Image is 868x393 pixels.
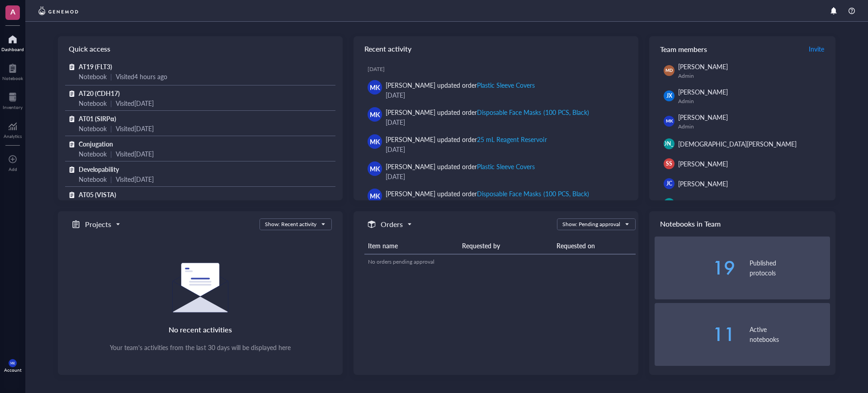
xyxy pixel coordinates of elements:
[386,117,624,127] div: [DATE]
[477,162,535,171] div: Plastic Sleeve Covers
[678,123,826,130] div: Admin
[79,123,107,133] div: Notebook
[370,82,380,92] span: MK
[678,87,728,96] span: [PERSON_NAME]
[1,32,24,52] a: Dashboard
[10,361,15,365] span: MK
[361,158,631,185] a: MK[PERSON_NAME] updated orderPlastic Sleeve Covers[DATE]
[110,174,112,184] div: |
[2,61,23,81] a: Notebook
[655,325,735,343] div: 11
[809,44,824,53] span: Invite
[110,123,112,133] div: |
[10,6,15,17] span: A
[386,90,624,100] div: [DATE]
[4,119,22,139] a: Analytics
[36,5,80,16] img: genemod-logo
[116,98,154,108] div: Visited [DATE]
[678,199,728,208] span: [PERSON_NAME]
[386,107,589,117] div: [PERSON_NAME] updated order
[649,36,835,62] div: Team members
[665,200,673,207] span: JW
[666,160,672,168] span: SS
[678,179,728,188] span: [PERSON_NAME]
[370,109,380,119] span: MK
[477,135,547,144] div: 25 mL Reagent Reservoir
[2,76,23,81] div: Notebook
[116,149,154,159] div: Visited [DATE]
[9,166,17,172] div: Add
[79,149,107,159] div: Notebook
[386,161,535,171] div: [PERSON_NAME] updated order
[110,343,291,351] div: Your team's activities from the last 30 days will be displayed here
[477,80,535,90] div: Plastic Sleeve Covers
[666,180,672,188] span: JC
[265,220,316,228] div: Show: Recent activity
[79,71,107,81] div: Notebook
[386,144,624,154] div: [DATE]
[79,114,116,123] span: AT01 (SIRPα)
[116,123,154,133] div: Visited [DATE]
[79,190,116,199] span: AT05 (VISTA)
[386,80,535,90] div: [PERSON_NAME] updated order
[169,323,232,336] div: No recent activities
[678,72,826,80] div: Admin
[4,367,22,373] div: Account
[808,42,825,56] button: Invite
[370,137,380,147] span: MK
[370,164,380,174] span: MK
[85,219,111,230] h5: Projects
[649,211,835,237] div: Notebooks in Team
[678,159,728,168] span: [PERSON_NAME]
[553,237,636,254] th: Requested on
[368,66,631,73] div: [DATE]
[655,259,735,277] div: 19
[750,324,830,344] div: Active notebooks
[79,139,113,148] span: Conjugation
[361,76,631,104] a: MK[PERSON_NAME] updated orderPlastic Sleeve Covers[DATE]
[361,104,631,131] a: MK[PERSON_NAME] updated orderDisposable Face Masks (100 PCS, Black)[DATE]
[172,263,228,313] img: Empty state
[58,36,343,62] div: Quick access
[79,62,112,71] span: AT19 (FLT3)
[477,108,589,117] div: Disposable Face Masks (100 PCS, Black)
[364,237,458,254] th: Item name
[79,98,107,108] div: Notebook
[678,139,797,148] span: [DEMOGRAPHIC_DATA][PERSON_NAME]
[3,90,23,110] a: Inventory
[79,89,120,98] span: AT20 (CDH17)
[381,219,403,230] h5: Orders
[79,165,119,174] span: Developability
[110,149,112,159] div: |
[79,174,107,184] div: Notebook
[3,104,23,110] div: Inventory
[458,237,552,254] th: Requested by
[386,134,547,144] div: [PERSON_NAME] updated order
[116,71,167,81] div: Visited 4 hours ago
[361,131,631,158] a: MK[PERSON_NAME] updated order25 mL Reagent Reservoir[DATE]
[368,258,632,266] div: No orders pending approval
[665,118,672,124] span: MK
[354,36,638,62] div: Recent activity
[386,171,624,181] div: [DATE]
[750,258,830,278] div: Published protocols
[678,62,728,71] span: [PERSON_NAME]
[110,71,112,81] div: |
[4,133,22,139] div: Analytics
[647,140,691,148] span: [PERSON_NAME]
[116,174,154,184] div: Visited [DATE]
[678,98,826,105] div: Admin
[110,98,112,108] div: |
[678,113,728,122] span: [PERSON_NAME]
[666,92,672,100] span: JX
[361,185,631,212] a: MK[PERSON_NAME] updated orderDisposable Face Masks (100 PCS, Black)[DATE]
[562,220,620,228] div: Show: Pending approval
[665,67,673,74] span: MD
[1,47,24,52] div: Dashboard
